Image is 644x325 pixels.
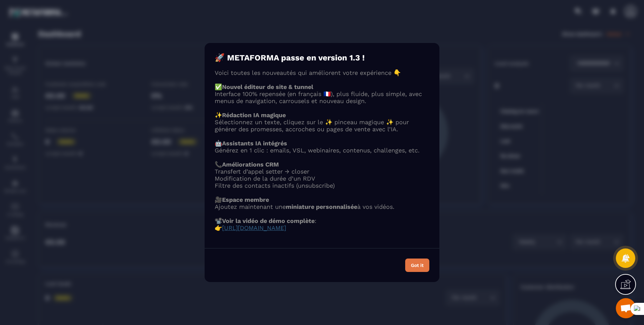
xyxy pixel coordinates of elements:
[616,298,636,318] div: Mở cuộc trò chuyện
[222,111,286,119] strong: Rédaction IA magique
[215,90,429,104] p: Interface 100% repensée (en français 🇫🇷), plus fluide, plus simple, avec menus de navigation, car...
[215,119,429,133] p: Sélectionnez un texte, cliquez sur le ✨ pinceau magique ✨ pour générer des promesses, accroches o...
[222,83,313,90] strong: Nouvel éditeur de site & tunnel
[222,196,269,203] strong: Espace membre
[215,69,429,76] p: Voici toutes les nouveautés qui améliorent votre expérience 👇
[215,217,429,224] p: 📽️ :
[215,147,429,154] p: Générez en 1 clic : emails, VSL, webinaires, contenus, challenges, etc.
[215,111,429,119] p: ✨
[215,175,429,182] li: Modification de la durée d’un RDV
[215,182,429,189] li: Filtre des contacts inactifs (unsubscribe)
[222,224,286,231] a: [URL][DOMAIN_NAME]
[215,53,429,62] h4: 🚀 METAFORMA passe en version 1.3 !
[222,140,287,147] strong: Assistants IA intégrés
[215,196,429,203] p: 🎥
[215,168,429,175] li: Transfert d’appel setter → closer
[286,203,357,210] strong: miniature personnalisée
[411,263,424,268] div: Got it
[215,203,429,210] p: Ajoutez maintenant une à vos vidéos.
[215,161,429,168] p: 📞
[215,140,429,147] p: 🤖
[215,224,429,231] p: 👉
[405,259,429,272] button: Got it
[215,83,429,90] p: ✅
[222,161,279,168] strong: Améliorations CRM
[222,217,315,224] strong: Voir la vidéo de démo complète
